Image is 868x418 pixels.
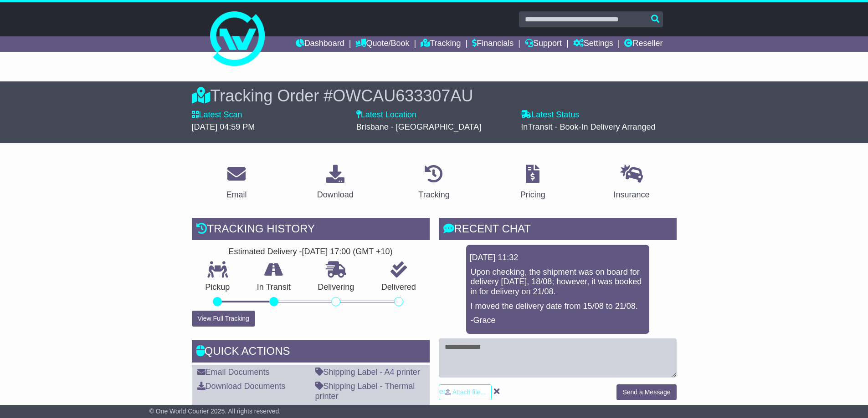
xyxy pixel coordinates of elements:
a: Shipping Label - Thermal printer [315,382,415,401]
a: Tracking [412,161,455,204]
span: [DATE] 04:59 PM [192,122,255,131]
span: OWCAU633307AU [333,86,473,105]
label: Latest Status [521,110,579,120]
a: Pricing [514,161,551,204]
span: Brisbane - [GEOGRAPHIC_DATA] [356,122,481,131]
div: Download [317,189,354,201]
div: Tracking [418,189,449,201]
a: Download [311,161,360,204]
div: Estimated Delivery - [192,247,430,257]
p: -Grace [471,316,645,326]
div: Tracking Order # [192,86,677,106]
a: Tracking [421,36,461,52]
div: Tracking history [192,218,430,242]
p: Upon checking, the shipment was on board for delivery [DATE], 18/08; however, it was booked in fo... [471,267,645,297]
a: Financials [472,36,514,52]
label: Latest Scan [192,110,242,120]
button: View Full Tracking [192,311,255,327]
div: [DATE] 11:32 [470,253,646,263]
a: Reseller [624,36,663,52]
div: Email [226,189,247,201]
a: Shipping Label - A4 printer [315,368,420,377]
a: Insurance [608,161,656,204]
a: Email Documents [197,368,270,377]
a: Dashboard [296,36,344,52]
p: I moved the delivery date from 15/08 to 21/08. [471,302,645,312]
a: Support [525,36,562,52]
div: Quick Actions [192,340,430,365]
span: InTransit - Book-In Delivery Arranged [521,122,655,131]
a: Email [220,161,252,204]
p: Delivering [304,282,368,292]
p: Delivered [368,282,430,292]
p: Pickup [192,282,244,292]
a: Settings [573,36,613,52]
a: Quote/Book [355,36,409,52]
span: © One World Courier 2025. All rights reserved. [149,408,281,415]
div: Insurance [614,189,650,201]
label: Latest Location [356,110,416,120]
div: Pricing [520,189,545,201]
p: In Transit [243,282,304,292]
div: RECENT CHAT [439,218,677,242]
button: Send a Message [616,384,676,400]
div: [DATE] 17:00 (GMT +10) [302,247,393,257]
a: Download Documents [197,382,286,391]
